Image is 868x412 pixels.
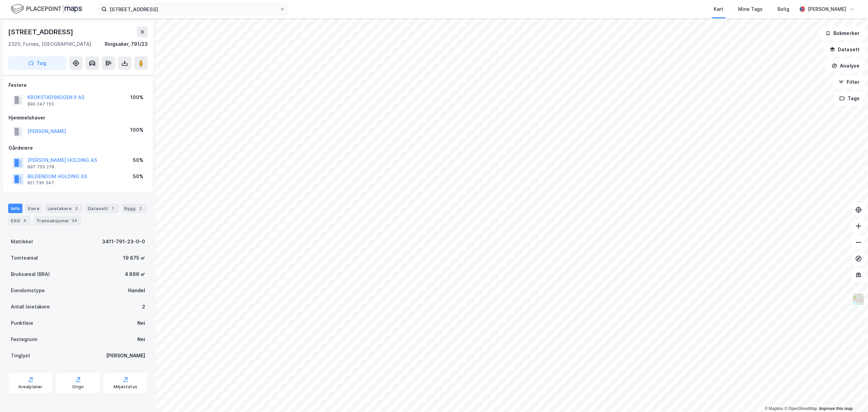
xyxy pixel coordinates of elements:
div: Kontrollprogram for chat [834,379,868,412]
div: Nei [137,319,145,327]
div: Festere [8,81,147,89]
button: Bokmerker [820,26,865,40]
input: Søk på adresse, matrikkel, gårdeiere, leietakere eller personer [107,4,280,14]
div: Matrikkel [11,238,33,246]
div: Bruksareal (BRA) [11,270,50,278]
div: 3411-791-23-0-0 [102,238,145,246]
button: Analyse [826,59,865,73]
button: Datasett [824,43,865,56]
div: Punktleie [11,319,33,327]
div: Bolig [777,5,789,13]
div: Info [8,204,22,213]
img: Z [852,293,865,306]
div: Gårdeiere [8,144,147,152]
div: Tinglyst [11,352,30,360]
div: 4 [21,217,28,224]
div: Arealplaner [18,384,42,390]
div: 1 [109,205,116,212]
button: Tags [834,92,865,105]
div: 24 [71,217,78,224]
div: Transaksjoner [34,216,81,225]
div: Kart [714,5,723,13]
div: 2 [137,205,144,212]
div: Eiere [25,204,42,213]
div: Handel [128,286,145,295]
img: logo.f888ab2527a4732fd821a326f86c7f29.svg [11,3,82,15]
div: 19 875 ㎡ [123,254,145,262]
div: 100% [130,126,143,134]
div: 50% [133,172,143,181]
div: 921 736 347 [27,180,54,186]
div: [PERSON_NAME] [808,5,846,13]
div: 990 247 153 [27,101,54,107]
div: 2 [142,303,145,311]
div: Bygg [121,204,146,213]
a: OpenStreetMap [784,406,817,411]
div: Eiendomstype [11,286,45,295]
div: 4 866 ㎡ [125,270,145,278]
div: Leietakere [45,204,82,213]
div: Nei [137,335,145,343]
div: [STREET_ADDRESS] [8,26,75,37]
div: 100% [130,93,143,101]
button: Filter [833,75,865,89]
a: Improve this map [819,406,853,411]
iframe: Chat Widget [834,379,868,412]
div: 997 755 278 [27,164,54,170]
div: Hjemmelshaver [8,114,147,122]
div: [PERSON_NAME] [106,352,145,360]
div: Tomteareal [11,254,38,262]
div: Datasett [85,204,119,213]
div: Festegrunn [11,335,37,343]
div: Origo [72,384,84,390]
div: Mine Tags [738,5,763,13]
div: ESG [8,216,31,225]
div: Ringsaker, 791/23 [105,40,148,48]
div: 2 [73,205,80,212]
div: 50% [133,156,143,164]
div: 2320, Furnes, [GEOGRAPHIC_DATA] [8,40,91,48]
div: Miljøstatus [114,384,137,390]
button: Tag [8,56,66,70]
a: Mapbox [765,406,783,411]
div: Antall leietakere [11,303,50,311]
